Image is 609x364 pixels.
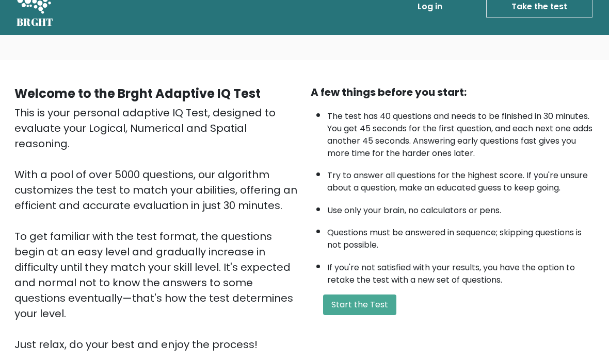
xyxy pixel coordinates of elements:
li: If you're not satisfied with your results, you have the option to retake the test with a new set ... [327,256,595,286]
h5: BRGHT [17,16,54,28]
li: Questions must be answered in sequence; skipping questions is not possible. [327,221,595,251]
li: The test has 40 questions and needs to be finished in 30 minutes. You get 45 seconds for the firs... [327,105,595,160]
div: A few things before you start: [311,84,595,100]
div: This is your personal adaptive IQ Test, designed to evaluate your Logical, Numerical and Spatial ... [14,105,298,352]
button: Start the Test [323,294,396,315]
b: Welcome to the Brght Adaptive IQ Test [14,85,261,102]
li: Try to answer all questions for the highest score. If you're unsure about a question, make an edu... [327,164,595,194]
li: Use only your brain, no calculators or pens. [327,199,595,217]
